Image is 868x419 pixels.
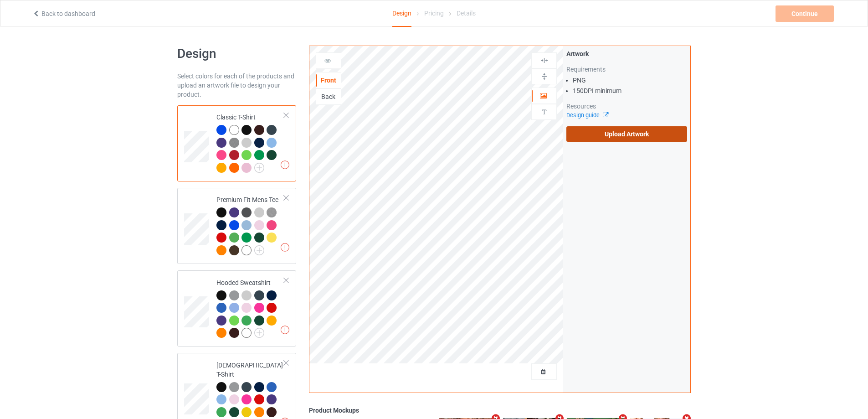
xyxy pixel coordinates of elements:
[32,10,95,17] a: Back to dashboard
[392,0,411,27] div: Design
[566,102,687,111] div: Resources
[457,0,476,26] div: Details
[177,72,296,99] div: Select colors for each of the products and upload an artwork file to design your product.
[216,113,284,172] div: Classic T-Shirt
[540,72,549,81] img: svg%3E%0A
[254,163,264,173] img: svg+xml;base64,PD94bWwgdmVyc2lvbj0iMS4wIiBlbmNvZGluZz0iVVRGLTgiPz4KPHN2ZyB3aWR0aD0iMjJweCIgaGVpZ2...
[216,278,284,337] div: Hooded Sweatshirt
[424,0,444,26] div: Pricing
[267,207,277,217] img: heather_texture.png
[316,76,341,85] div: Front
[566,126,687,142] label: Upload Artwork
[309,406,691,415] div: Product Mockups
[177,105,296,181] div: Classic T-Shirt
[573,76,687,85] li: PNG
[540,108,549,116] img: svg%3E%0A
[254,245,264,255] img: svg+xml;base64,PD94bWwgdmVyc2lvbj0iMS4wIiBlbmNvZGluZz0iVVRGLTgiPz4KPHN2ZyB3aWR0aD0iMjJweCIgaGVpZ2...
[573,86,687,95] li: 150 DPI minimum
[177,46,296,62] h1: Design
[281,243,289,252] img: exclamation icon
[566,112,608,119] a: Design guide
[566,49,687,58] div: Artwork
[229,138,239,148] img: heather_texture.png
[177,270,296,347] div: Hooded Sweatshirt
[281,326,289,334] img: exclamation icon
[254,328,264,338] img: svg+xml;base64,PD94bWwgdmVyc2lvbj0iMS4wIiBlbmNvZGluZz0iVVRGLTgiPz4KPHN2ZyB3aWR0aD0iMjJweCIgaGVpZ2...
[540,56,549,65] img: svg%3E%0A
[216,195,284,254] div: Premium Fit Mens Tee
[316,92,341,101] div: Back
[566,65,687,74] div: Requirements
[177,188,296,264] div: Premium Fit Mens Tee
[281,160,289,169] img: exclamation icon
